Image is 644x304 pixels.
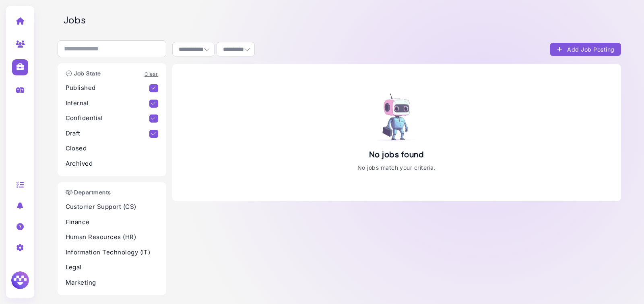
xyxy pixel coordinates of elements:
h2: No jobs found [369,150,424,159]
h3: Departments [62,189,115,196]
img: Megan [10,270,30,290]
p: Published [66,83,150,93]
p: Draft [66,129,150,138]
img: Robot in business suit [376,94,417,142]
p: Legal [66,263,158,272]
p: Information Technology (IT) [66,248,158,257]
h2: Jobs [64,15,621,26]
p: Finance [66,218,158,227]
div: Add Job Posting [556,45,615,54]
p: Confidential [66,114,150,123]
p: Human Resources (HR) [66,233,158,242]
p: Closed [66,144,158,153]
button: Add Job Posting [550,43,621,56]
p: No jobs match your criteria. [357,163,436,172]
p: Internal [66,99,150,108]
p: Marketing [66,278,158,287]
p: Customer Support (CS) [66,202,158,212]
a: Clear [144,71,158,77]
p: Archived [66,159,158,169]
h3: Job State [62,70,105,77]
